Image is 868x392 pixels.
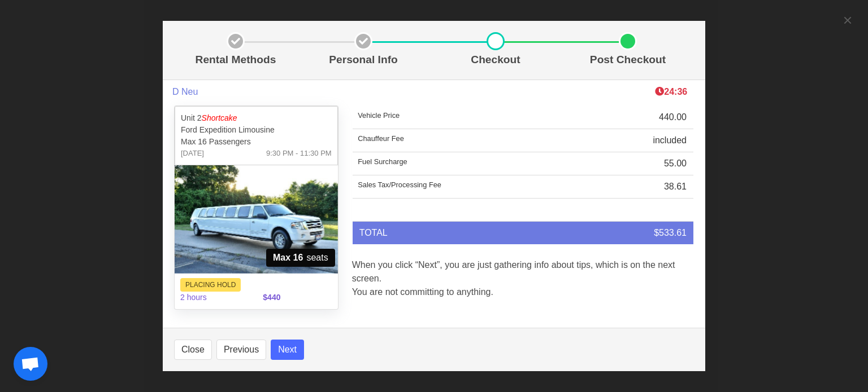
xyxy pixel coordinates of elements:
[353,106,580,129] td: Vehicle Price
[216,340,266,360] button: Previous
[179,52,293,68] p: Rental Methods
[580,222,693,244] td: $533.61
[181,148,204,159] span: [DATE]
[173,285,256,310] span: 2 hours
[271,340,304,360] button: Next
[266,148,332,159] span: 9:30 PM - 11:30 PM
[566,52,689,68] p: Post Checkout
[434,52,557,68] p: Checkout
[181,136,332,148] p: Max 16 Passengers
[353,152,580,175] td: Fuel Surcharge
[580,175,693,199] td: 38.61
[353,175,580,199] td: Sales Tax/Processing Fee
[352,258,694,285] p: When you click “Next”, you are just gathering info about tips, which is on the next screen.
[655,87,687,96] span: The clock is ticking ⁠— this timer shows how long we'll hold this limo during checkout. If time r...
[655,87,687,96] b: 24:36
[580,129,693,152] td: included
[181,124,332,136] p: Ford Expedition Limousine
[353,129,580,152] td: Chauffeur Fee
[172,86,198,97] span: D Neu
[352,285,694,299] p: You are not committing to anything.
[302,52,425,68] p: Personal Info
[14,347,47,381] a: Open chat
[273,251,303,265] strong: Max 16
[266,249,335,267] span: seats
[263,293,280,302] b: $440
[181,112,332,124] p: Unit 2
[580,152,693,175] td: 55.00
[202,113,237,122] em: Shortcake
[174,340,212,360] button: Close
[175,165,338,274] img: 02%2001.jpg
[353,222,580,244] td: TOTAL
[580,106,693,129] td: 440.00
